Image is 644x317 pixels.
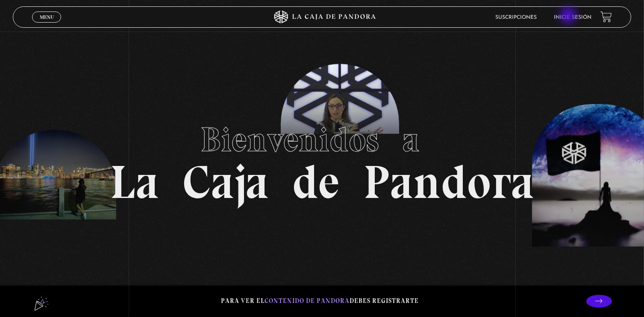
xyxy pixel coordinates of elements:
[496,15,537,20] a: Suscripciones
[110,112,534,206] h1: La Caja de Pandora
[265,297,350,305] span: contenido de Pandora
[40,15,54,20] span: Menu
[37,22,57,28] span: Cerrar
[221,295,419,307] p: Para ver el debes registrarte
[201,119,444,160] span: Bienvenidos a
[600,11,612,23] a: View your shopping cart
[554,15,592,20] a: Inicie sesión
